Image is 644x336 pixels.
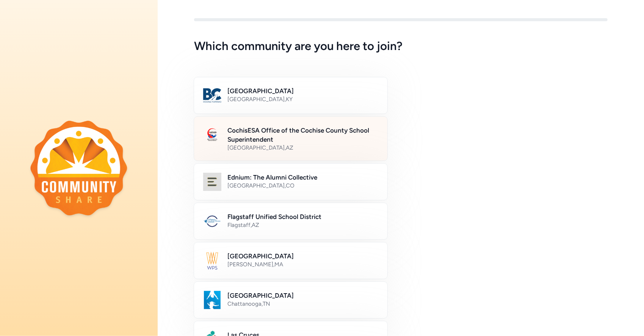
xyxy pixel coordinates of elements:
[227,291,378,300] h2: [GEOGRAPHIC_DATA]
[203,126,221,144] img: Logo
[227,86,378,95] h2: [GEOGRAPHIC_DATA]
[203,86,221,105] img: Logo
[227,221,378,229] div: Flagstaff , AZ
[227,252,378,261] h2: [GEOGRAPHIC_DATA]
[227,261,378,268] div: [PERSON_NAME] , MA
[227,173,378,182] h2: Ednium: The Alumni Collective
[203,173,221,191] img: Logo
[30,120,127,215] img: logo
[227,212,378,221] h2: Flagstaff Unified School District
[227,95,378,103] div: [GEOGRAPHIC_DATA] , KY
[203,291,221,309] img: Logo
[227,126,378,144] h2: CochisESA Office of the Cochise County School Superintendent
[227,144,378,152] div: [GEOGRAPHIC_DATA] , AZ
[227,300,378,308] div: Chattanooga , TN
[194,39,608,53] h5: Which community are you here to join?
[203,252,221,270] img: Logo
[203,212,221,230] img: Logo
[227,182,378,189] div: [GEOGRAPHIC_DATA] , CO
